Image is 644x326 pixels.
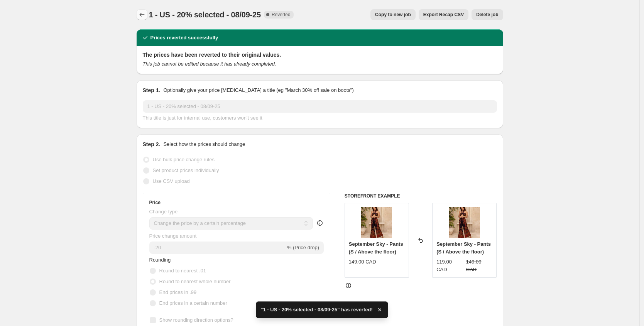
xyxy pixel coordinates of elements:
[149,233,197,239] span: Price change amount
[159,279,231,284] span: Round to nearest whole number
[153,167,219,173] span: Set product prices individually
[159,289,197,295] span: End prices in .99
[159,317,233,323] span: Show rounding direction options?
[466,258,493,274] strike: 149.00 CAD
[153,178,190,184] span: Use CSV upload
[349,241,403,255] span: September Sky - Pants (S / Above the floor)
[159,268,206,274] span: Round to nearest .01
[149,257,171,263] span: Rounding
[137,9,147,20] button: Price change jobs
[159,300,227,306] span: End prices in a certain number
[149,10,261,19] span: 1 - US - 20% selected - 08/09-25
[163,140,245,148] p: Select how the prices should change
[149,209,178,215] span: Change type
[423,12,464,18] span: Export Recap CSV
[287,245,319,250] span: % (Price drop)
[143,61,276,67] i: This job cannot be edited because it has already completed.
[163,86,353,94] p: Optionally give your price [MEDICAL_DATA] a title (eg "March 30% off sale on boots")
[316,219,324,227] div: help
[436,258,463,274] div: 119.00 CAD
[153,157,215,162] span: Use bulk price change rules
[449,207,480,238] img: header-1752_80x.jpg
[419,9,468,20] button: Export Recap CSV
[143,100,497,113] input: 30% off holiday sale
[143,115,262,121] span: This title is just for internal use, customers won't see it
[150,34,218,42] h2: Prices reverted successfully
[143,51,497,59] h2: The prices have been reverted to their original values.
[345,193,497,199] h6: STOREFRONT EXAMPLE
[260,306,373,314] span: "1 - US - 20% selected - 08/09-25" has reverted!
[436,241,491,255] span: September Sky - Pants (S / Above the floor)
[476,12,498,18] span: Delete job
[143,86,161,94] h2: Step 1.
[272,12,291,18] span: Reverted
[375,12,411,18] span: Copy to new job
[149,242,286,254] input: -15
[143,140,161,148] h2: Step 2.
[349,258,376,266] div: 149.00 CAD
[149,199,161,206] h3: Price
[361,207,392,238] img: header-1752_80x.jpg
[370,9,416,20] button: Copy to new job
[472,9,503,20] button: Delete job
